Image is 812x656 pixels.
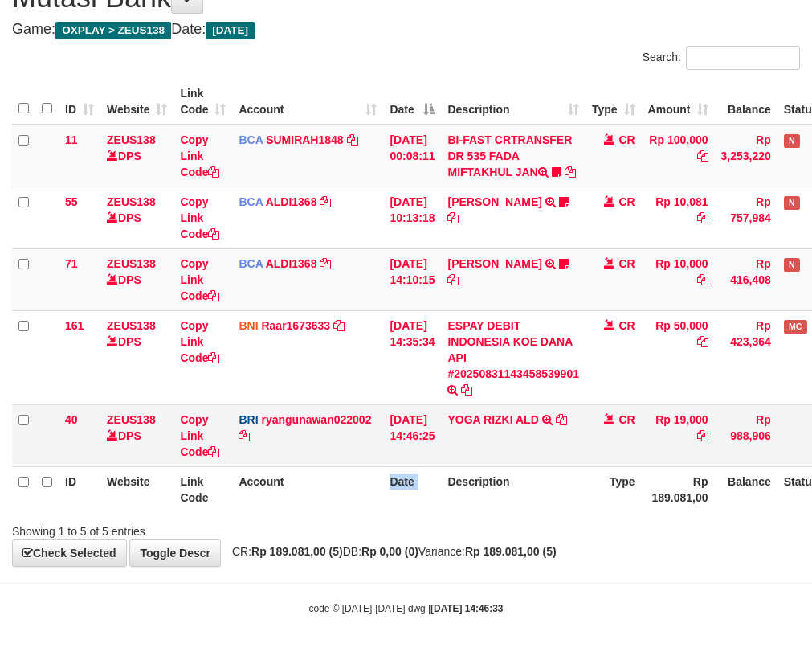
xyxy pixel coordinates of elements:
th: ID [59,466,100,512]
th: Link Code: activate to sort column ascending [173,79,232,125]
th: Balance [715,79,777,125]
span: [DATE] [206,22,255,39]
a: ZEUS138 [107,257,156,270]
td: DPS [100,248,173,310]
td: Rp 19,000 [642,404,715,466]
span: BNI [239,319,258,332]
a: Copy Link Code [180,319,219,364]
span: 55 [65,195,78,208]
td: Rp 100,000 [642,125,715,187]
a: Copy FERLANDA EFRILIDIT to clipboard [447,211,459,224]
span: CR [618,319,635,332]
a: Copy BI-FAST CRTRANSFER DR 535 FADA MIFTAKHUL JAN to clipboard [565,166,576,178]
a: Copy Rp 10,081 to clipboard [697,211,708,224]
td: Rp 3,253,220 [715,125,777,187]
th: Account [232,466,383,512]
th: Link Code [173,466,232,512]
a: ESPAY DEBIT INDONESIA KOE DANA API #20250831143458539901 [447,319,579,380]
span: Has Note [784,134,800,148]
strong: Rp 0,00 (0) [361,545,418,558]
th: Website: activate to sort column ascending [100,79,173,125]
td: Rp 10,000 [642,248,715,310]
strong: Rp 189.081,00 (5) [465,545,557,558]
td: DPS [100,310,173,404]
td: DPS [100,125,173,187]
a: Copy Rp 19,000 to clipboard [697,429,708,442]
td: Rp 50,000 [642,310,715,404]
input: Search: [686,46,800,70]
td: DPS [100,187,173,248]
a: Copy Raar1673633 to clipboard [333,319,345,332]
a: ryangunawan022002 [261,413,371,426]
a: YOGA RIZKI ALD [447,413,538,426]
div: Showing 1 to 5 of 5 entries [12,517,326,539]
span: 71 [65,257,78,270]
th: Date [383,466,441,512]
td: [DATE] 14:10:15 [383,248,441,310]
th: Rp 189.081,00 [642,466,715,512]
span: BCA [239,195,263,208]
a: Copy Rp 100,000 to clipboard [697,150,708,162]
th: Date: activate to sort column descending [383,79,441,125]
span: CR [618,195,635,208]
td: [DATE] 00:08:11 [383,125,441,187]
td: [DATE] 14:46:25 [383,404,441,466]
a: [PERSON_NAME] [447,195,541,208]
th: Type: activate to sort column ascending [586,79,642,125]
a: Toggle Descr [129,539,221,567]
a: Raar1673633 [261,319,330,332]
a: ZEUS138 [107,133,156,146]
th: Balance [715,466,777,512]
a: Copy SRI MISKIANT to clipboard [447,273,459,286]
small: code © [DATE]-[DATE] dwg | [309,603,504,614]
td: BI-FAST CRTRANSFER DR 535 FADA MIFTAKHUL JAN [441,125,586,187]
a: ALDI1368 [266,257,317,270]
a: Copy Link Code [180,413,219,458]
th: ID: activate to sort column ascending [59,79,100,125]
span: BCA [239,257,263,270]
a: ZEUS138 [107,413,156,426]
a: ZEUS138 [107,195,156,208]
span: CR [618,413,635,426]
a: Copy Link Code [180,195,219,240]
a: Copy Link Code [180,133,219,178]
th: Amount: activate to sort column ascending [642,79,715,125]
td: Rp 757,984 [715,187,777,248]
span: CR: DB: Variance: [224,545,557,558]
th: Description [441,466,586,512]
h4: Game: Date: [12,22,800,38]
a: Check Selected [12,539,127,567]
strong: Rp 189.081,00 (5) [251,545,343,558]
span: BRI [239,413,258,426]
a: Copy Rp 50,000 to clipboard [697,335,708,348]
span: OXPLAY > ZEUS138 [55,22,171,39]
td: [DATE] 10:13:18 [383,187,441,248]
span: 11 [65,133,78,146]
span: BCA [239,133,263,146]
span: Manually Checked by: aafjeber [784,320,807,334]
td: Rp 423,364 [715,310,777,404]
td: Rp 10,081 [642,187,715,248]
span: CR [618,133,635,146]
a: ALDI1368 [266,195,317,208]
th: Account: activate to sort column ascending [232,79,383,125]
a: Copy SUMIRAH1848 to clipboard [347,133,358,146]
a: Copy ESPAY DEBIT INDONESIA KOE DANA API #20250831143458539901 to clipboard [461,383,472,396]
a: Copy Link Code [180,257,219,302]
a: Copy Rp 10,000 to clipboard [697,273,708,286]
td: Rp 988,906 [715,404,777,466]
span: CR [618,257,635,270]
strong: [DATE] 14:46:33 [430,603,503,614]
span: 161 [65,319,84,332]
a: Copy ALDI1368 to clipboard [320,195,331,208]
td: DPS [100,404,173,466]
th: Description: activate to sort column ascending [441,79,586,125]
th: Website [100,466,173,512]
a: [PERSON_NAME] [447,257,541,270]
span: Has Note [784,258,800,272]
a: Copy YOGA RIZKI ALD to clipboard [556,413,567,426]
th: Type [586,466,642,512]
a: Copy ryangunawan022002 to clipboard [239,429,250,442]
td: [DATE] 14:35:34 [383,310,441,404]
a: Copy ALDI1368 to clipboard [320,257,331,270]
